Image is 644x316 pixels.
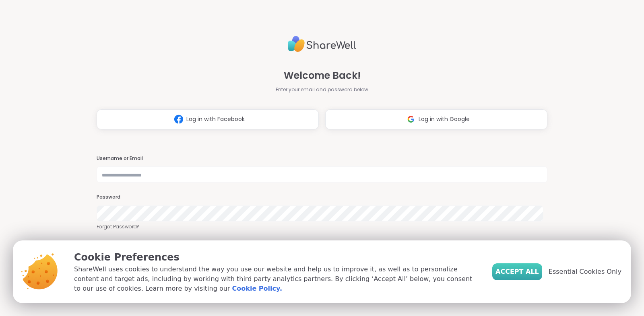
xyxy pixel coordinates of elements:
span: Log in with Google [419,115,470,123]
button: Accept All [492,263,542,280]
img: ShareWell Logomark [171,112,186,127]
a: Cookie Policy. [232,284,282,293]
a: Forgot Password? [97,223,547,230]
h3: Password [97,194,547,201]
span: Accept All [495,267,539,277]
img: ShareWell Logo [288,33,356,55]
button: Log in with Facebook [97,109,319,129]
span: Essential Cookies Only [549,267,621,277]
h3: Username or Email [97,155,547,162]
p: Cookie Preferences [74,250,479,265]
span: Log in with Facebook [186,115,245,123]
span: Enter your email and password below [276,86,368,93]
span: Welcome Back! [284,68,361,83]
p: ShareWell uses cookies to understand the way you use our website and help us to improve it, as we... [74,265,479,293]
button: Log in with Google [325,109,547,129]
img: ShareWell Logomark [403,112,419,127]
